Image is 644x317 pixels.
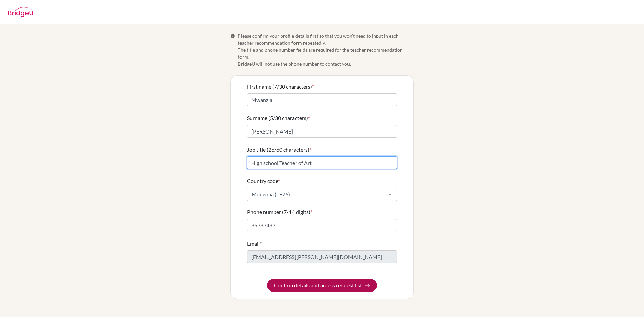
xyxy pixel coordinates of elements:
input: Enter your first name [247,93,397,106]
img: Arrow right [365,283,370,288]
label: Email* [247,240,262,248]
label: Job title (26/60 characters) [247,146,311,154]
label: Country code [247,177,280,185]
input: Enter your number [247,219,397,231]
label: First name (7/30 characters) [247,83,314,91]
input: Enter your surname [247,125,397,138]
input: Enter your job title [247,156,397,169]
label: Phone number (7-14 digits) [247,208,312,216]
span: Please confirm your profile details first so that you won’t need to input in each teacher recomme... [238,32,414,67]
label: Surname (5/30 characters) [247,114,310,122]
span: Mongolia (+976) [250,191,383,198]
img: BridgeU logo [8,7,33,17]
span: Info [230,34,235,38]
button: Confirm details and access request list [267,279,377,292]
